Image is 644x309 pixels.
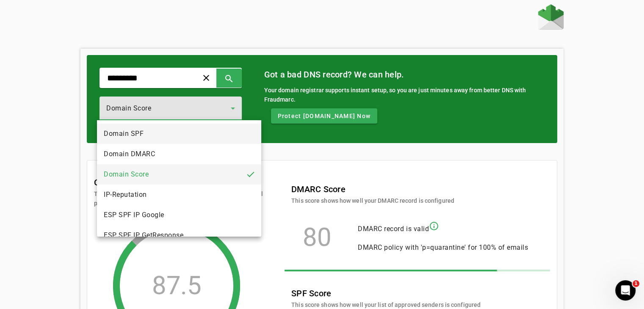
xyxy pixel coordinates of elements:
[104,169,149,179] span: Domain Score
[104,230,183,240] span: ESP SPF IP GetResponse
[104,210,164,220] span: ESP SPF IP Google
[104,190,147,200] span: IP-Reputation
[104,149,155,159] span: Domain DMARC
[633,280,639,287] span: 1
[615,280,636,301] iframe: Intercom live chat
[104,129,144,139] span: Domain SPF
